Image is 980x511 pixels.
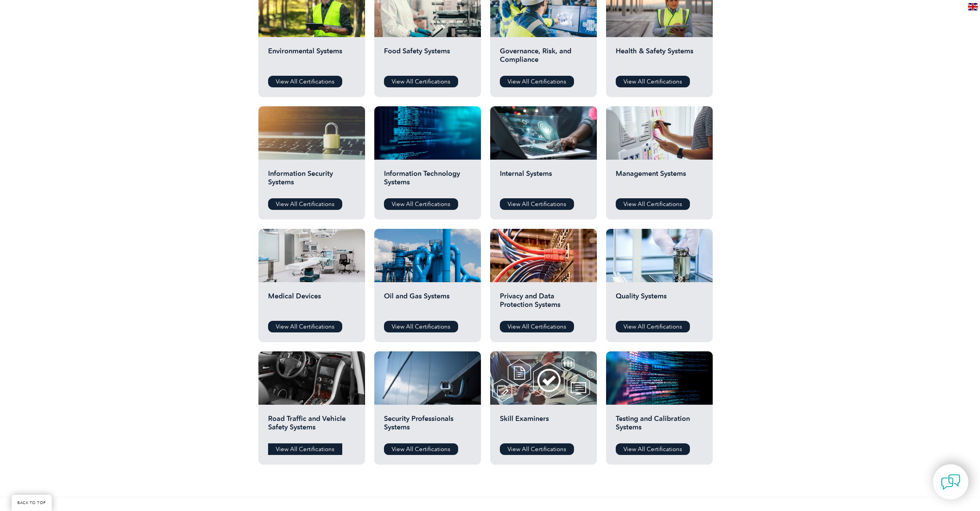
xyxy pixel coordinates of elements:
a: View All Certifications [384,198,458,210]
h2: Management Systems [616,169,703,192]
h2: Quality Systems [616,292,703,315]
h2: Information Technology Systems [384,169,471,192]
a: View All Certifications [616,198,690,210]
a: View All Certifications [616,76,690,87]
a: View All Certifications [616,443,690,455]
h2: Oil and Gas Systems [384,292,471,315]
a: View All Certifications [268,321,342,332]
h2: Privacy and Data Protection Systems [500,292,587,315]
a: BACK TO TOP [12,495,52,511]
a: View All Certifications [268,76,342,87]
h2: Information Security Systems [268,169,355,192]
h2: Medical Devices [268,292,355,315]
a: View All Certifications [500,443,574,455]
a: View All Certifications [384,76,458,87]
h2: Road Traffic and Vehicle Safety Systems [268,414,355,438]
a: View All Certifications [616,321,690,332]
h2: Skill Examiners [500,414,587,438]
h2: Testing and Calibration Systems [616,414,703,438]
img: contact-chat.png [941,472,960,492]
a: View All Certifications [268,198,342,210]
h2: Security Professionals Systems [384,414,471,438]
h2: Internal Systems [500,169,587,192]
a: View All Certifications [384,321,458,332]
h2: Food Safety Systems [384,47,471,70]
h2: Governance, Risk, and Compliance [500,47,587,70]
img: en [968,3,978,10]
h2: Health & Safety Systems [616,47,703,70]
a: View All Certifications [384,443,458,455]
a: View All Certifications [500,76,574,87]
a: View All Certifications [500,321,574,332]
a: View All Certifications [500,198,574,210]
h2: Environmental Systems [268,47,355,70]
a: View All Certifications [268,443,342,455]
